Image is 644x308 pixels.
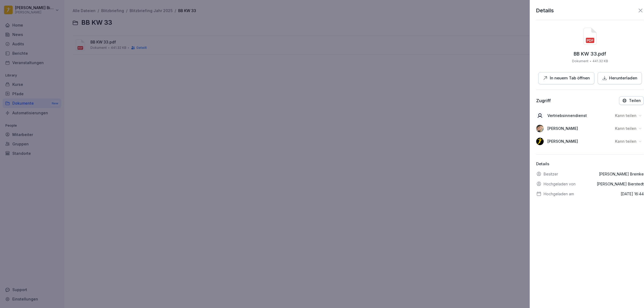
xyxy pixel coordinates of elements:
[615,139,636,144] p: Kann teilen
[547,139,578,144] p: [PERSON_NAME]
[572,59,588,64] p: Dokument
[574,51,606,57] p: BB KW 33.pdf
[615,113,636,118] p: Kann teilen
[536,138,544,145] img: bb1dm5ik91asdzthgjpp7xgs.png
[598,72,642,84] button: Herunterladen
[629,98,641,103] p: Teilen
[592,59,608,64] p: 441.32 KB
[544,181,576,187] p: Hochgeladen von
[536,161,644,167] p: Details
[597,181,644,187] p: [PERSON_NAME] Bierstedt
[544,171,558,177] p: Besitzer
[615,126,636,131] p: Kann teilen
[547,126,578,131] p: [PERSON_NAME]
[544,191,574,197] p: Hochgeladen am
[621,191,644,197] p: [DATE] 16:44
[609,75,637,81] p: Herunterladen
[599,171,644,177] p: [PERSON_NAME] Bremke
[547,113,587,118] p: Vertriebsinnendienst
[536,6,554,14] p: Details
[619,96,644,105] button: Teilen
[550,75,590,81] p: In neuem Tab öffnen
[536,98,551,103] div: Zugriff
[536,125,544,132] img: btczj08uchphfft00l736ods.png
[538,72,594,84] button: In neuem Tab öffnen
